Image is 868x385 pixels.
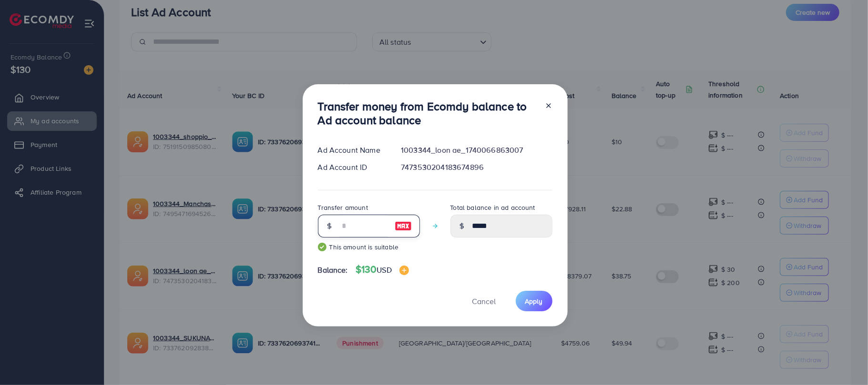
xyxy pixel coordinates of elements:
label: Total balance in ad account [450,203,535,212]
img: guide [318,243,327,251]
div: 1003344_loon ae_1740066863007 [393,145,560,156]
span: Cancel [472,296,496,306]
button: Apply [516,291,552,311]
span: Balance: [318,265,348,276]
h4: $130 [356,264,409,276]
div: Ad Account Name [310,145,394,156]
h3: Transfer money from Ecomdy balance to Ad account balance [318,99,537,127]
span: USD [377,265,391,275]
img: image [395,220,412,232]
iframe: Chat [827,342,861,378]
button: Cancel [460,291,508,311]
div: 7473530204183674896 [393,162,560,173]
div: Ad Account ID [310,162,394,173]
span: Apply [525,296,543,306]
small: This amount is suitable [318,242,420,252]
label: Transfer amount [318,203,368,212]
img: image [399,266,409,275]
